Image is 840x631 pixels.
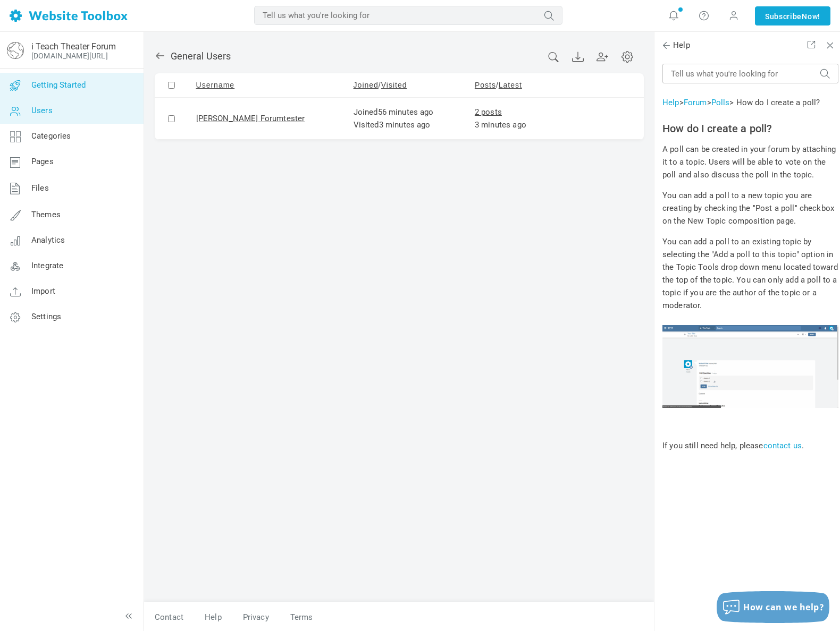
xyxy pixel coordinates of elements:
[7,42,24,59] img: globe-icon.png
[31,131,71,141] span: Categories
[280,608,313,627] a: Terms
[662,98,820,107] span: > > > How do I create a poll?
[346,73,467,98] td: /
[662,235,838,312] p: You can add a poll to an existing topic by selecting the "Add a poll to this topic" option in the...
[802,11,820,22] span: Now!
[346,98,467,140] td: Joined Visited
[662,40,690,51] span: Help
[662,64,838,83] input: Tell us what you're looking for
[381,81,407,89] a: Visited
[196,114,305,123] a: [PERSON_NAME] Forumtester
[31,286,55,296] span: Import
[763,441,802,450] a: contact us
[662,189,838,227] p: You can add a poll to a new topic you are creating by checking the "Post a poll" checkbox on the ...
[31,41,116,52] a: i Teach Theater Forum
[661,40,671,50] span: Back
[31,80,86,90] span: Getting Started
[31,52,108,60] a: [DOMAIN_NAME][URL]
[662,59,838,452] div: A poll can be created in your forum by attaching it to a topic. Users will be able to vote on the...
[379,120,431,130] span: Aug 29, 2025
[662,122,838,135] h2: How do I create a poll?
[31,235,65,245] span: Analytics
[232,608,280,627] a: Privacy
[662,98,679,107] a: Help
[711,98,730,107] a: Polls
[378,107,434,117] span: Aug 29, 2025
[194,608,232,627] a: Help
[475,107,502,117] a: 2 posts
[144,608,194,627] a: Contact
[662,325,838,408] img: Poll.gif
[755,6,830,25] a: SubscribeNow!
[31,210,61,219] span: Themes
[662,427,838,452] p: If you still need help, please .
[31,157,54,166] span: Pages
[254,6,562,25] input: Tell us what you're looking for
[475,81,496,89] a: Posts
[196,81,235,89] a: Username
[31,106,53,115] span: Users
[499,81,522,89] a: Latest
[717,591,829,623] button: How can we help?
[31,261,63,270] span: Integrate
[155,50,644,63] h2: General Users
[475,120,526,130] span: Aug 29, 2025
[743,601,824,613] span: How can we help?
[354,81,379,89] a: Joined
[168,82,175,89] input: Select or de-select all members
[31,183,49,193] span: Files
[684,98,707,107] a: Forum
[31,312,61,321] span: Settings
[467,73,552,98] td: /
